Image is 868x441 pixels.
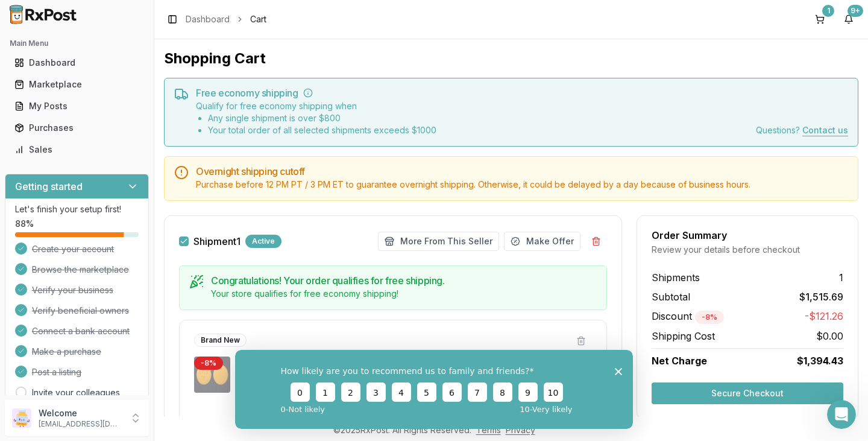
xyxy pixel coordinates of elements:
button: Marketplace [5,75,149,94]
h3: Getting started [15,179,83,194]
div: - 8 % [695,311,724,324]
span: 88 % [15,218,34,230]
div: - 8 % [194,357,223,370]
a: Dashboard [186,13,230,25]
div: 1 [822,5,834,17]
span: Discount [652,310,724,322]
button: More From This Seller [378,232,499,251]
li: Your total order of all selected shipments exceeds $ 1000 [208,124,436,136]
span: Shipment 1 [193,236,241,246]
span: Shipping Cost [652,329,715,343]
span: Subtotal [652,290,690,304]
div: Order Summary [652,230,843,240]
span: -$121.26 [805,309,843,324]
button: Make Offer [504,232,580,251]
img: Rexulti 1 MG TABS [194,357,230,393]
button: My Posts [5,97,149,116]
span: Post a listing [32,366,81,378]
span: $1,394.43 [797,354,843,368]
h5: Congratulations! Your order qualifies for free shipping. [211,276,597,285]
h2: Main Menu [10,39,144,48]
div: Purchases [14,122,139,134]
a: Invite your colleagues [32,387,120,399]
div: My Posts [14,100,139,112]
div: Sales [14,144,139,156]
h5: Overnight shipping cutoff [196,167,848,176]
div: Your store qualifies for free economy shipping! [211,288,597,300]
span: $0.00 [816,329,843,343]
li: Any single shipment is over $ 800 [208,112,436,124]
span: Cart [250,13,266,25]
a: Sales [10,139,144,160]
span: $1,515.69 [799,290,843,304]
span: Shipments [652,270,700,285]
p: Welcome [39,407,122,419]
span: Net Charge [652,355,707,367]
iframe: Intercom live chat [827,400,856,429]
div: Dashboard [14,57,139,69]
p: [EMAIL_ADDRESS][DOMAIN_NAME] [39,419,122,429]
span: Make a purchase [32,346,101,358]
p: Let's finish your setup first! [15,203,139,215]
a: Purchases [10,117,144,139]
button: 1 [810,10,829,29]
div: 9+ [848,5,863,17]
div: Active [245,235,281,248]
h5: Free economy shipping [196,88,848,98]
div: Marketplace [14,78,139,90]
a: Terms [476,425,501,435]
img: RxPost Logo [5,5,82,24]
span: Browse the marketplace [32,264,129,276]
nav: breadcrumb [186,13,266,25]
span: Verify beneficial owners [32,305,129,317]
span: 1 [839,270,843,285]
span: Create your account [32,243,114,255]
button: 9+ [839,10,858,29]
div: Review your details before checkout [652,244,843,256]
span: Verify your business [32,284,113,296]
div: Questions? [756,124,848,136]
span: Connect a bank account [32,325,130,337]
button: Purchases [5,118,149,138]
a: Dashboard [10,52,144,74]
button: Dashboard [5,53,149,72]
img: User avatar [12,408,31,428]
button: Sales [5,140,149,159]
a: Marketplace [10,74,144,95]
iframe: Survey from RxPost [235,350,633,429]
a: My Posts [10,95,144,117]
div: Brand New [194,334,247,347]
button: Secure Checkout [652,382,843,404]
div: Qualify for free economy shipping when [196,100,436,136]
h1: Shopping Cart [164,49,858,68]
a: Privacy [506,425,535,435]
div: Purchase before 12 PM PT / 3 PM ET to guarantee overnight shipping. Otherwise, it could be delaye... [196,179,848,191]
